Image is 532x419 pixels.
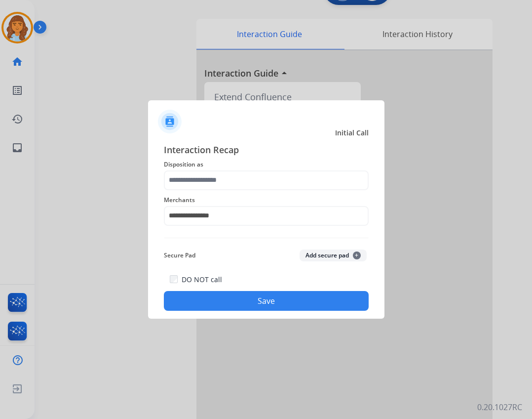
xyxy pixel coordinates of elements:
[335,128,369,138] span: Initial Call
[164,159,369,170] span: Disposition as
[158,110,182,133] img: contactIcon
[353,251,361,259] span: +
[164,143,369,159] span: Interaction Recap
[300,250,367,261] button: Add secure pad+
[164,291,369,311] button: Save
[182,275,222,285] label: DO NOT call
[164,194,369,206] span: Merchants
[164,238,369,238] img: contact-recap-line.svg
[477,401,522,413] p: 0.20.1027RC
[164,250,195,261] span: Secure Pad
